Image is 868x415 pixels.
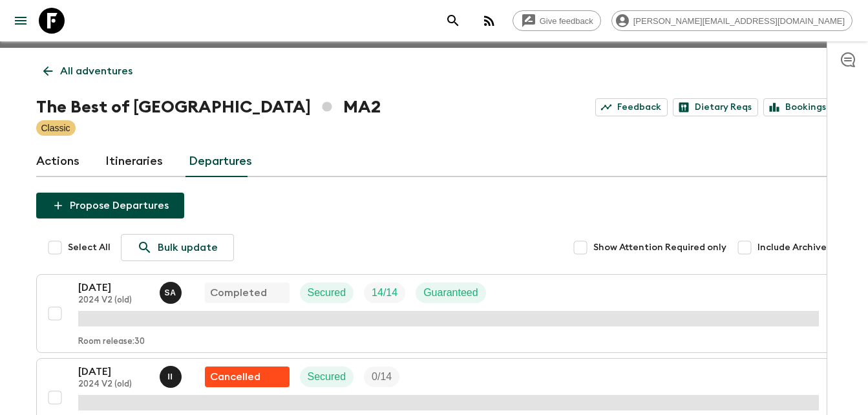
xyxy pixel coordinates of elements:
[36,94,381,120] h1: The Best of [GEOGRAPHIC_DATA] MA2
[593,241,726,254] span: Show Attention Required only
[78,280,149,295] p: [DATE]
[36,193,184,218] button: Propose Departures
[60,63,132,79] p: All adventures
[36,58,140,84] a: All adventures
[78,337,145,347] p: Room release: 30
[533,16,600,26] span: Give feedback
[757,241,832,254] span: Include Archived
[300,367,354,387] div: Secured
[364,282,405,303] div: Trip Fill
[160,286,184,296] span: Samir Achahri
[78,379,149,390] p: 2024 V2 (old)
[210,285,267,301] p: Completed
[372,285,397,301] p: 14 / 14
[189,146,252,177] a: Departures
[372,369,392,385] p: 0 / 14
[160,366,184,388] button: II
[626,16,852,26] span: [PERSON_NAME][EMAIL_ADDRESS][DOMAIN_NAME]
[423,285,478,301] p: Guaranteed
[121,234,234,261] a: Bulk update
[78,295,149,306] p: 2024 V2 (old)
[36,274,832,353] button: [DATE]2024 V2 (old)Samir AchahriCompletedSecuredTrip FillGuaranteedRoom release:30
[364,367,399,387] div: Trip Fill
[68,241,111,254] span: Select All
[308,369,346,385] p: Secured
[210,369,260,385] p: Cancelled
[41,122,70,134] p: Classic
[160,370,184,380] span: Ismail Ingrioui
[300,282,354,303] div: Secured
[205,367,290,387] div: Flash Pack cancellation
[595,98,668,116] a: Feedback
[105,146,163,177] a: Itineraries
[158,240,218,255] p: Bulk update
[763,98,832,116] a: Bookings
[36,146,79,177] a: Actions
[168,372,173,382] p: I I
[611,10,852,31] div: [PERSON_NAME][EMAIL_ADDRESS][DOMAIN_NAME]
[78,364,149,379] p: [DATE]
[673,98,758,116] a: Dietary Reqs
[308,285,346,301] p: Secured
[513,10,601,31] a: Give feedback
[440,8,466,34] button: search adventures
[8,8,34,34] button: menu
